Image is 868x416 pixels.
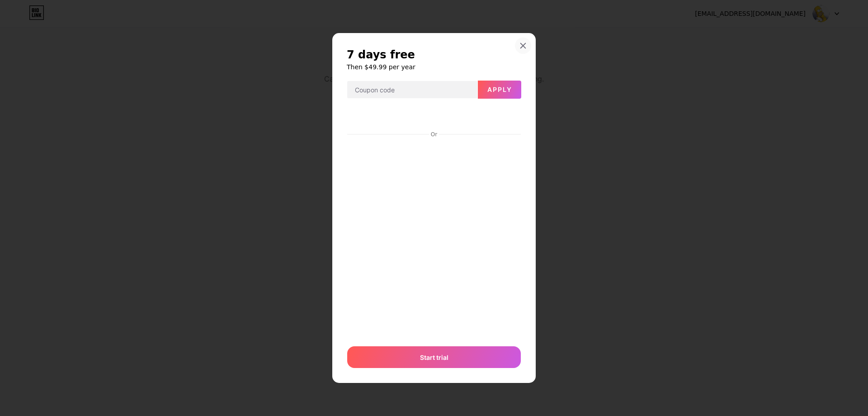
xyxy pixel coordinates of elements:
h6: Then $49.99 per year [347,62,521,72]
div: Or [429,131,439,138]
span: 7 days free [347,48,415,62]
span: Apply [487,86,512,93]
iframe: Secure payment input frame [345,139,523,338]
iframe: Secure payment button frame [347,106,521,128]
span: Start trial [420,353,448,362]
button: Apply [478,81,521,99]
input: Coupon code [347,81,477,99]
